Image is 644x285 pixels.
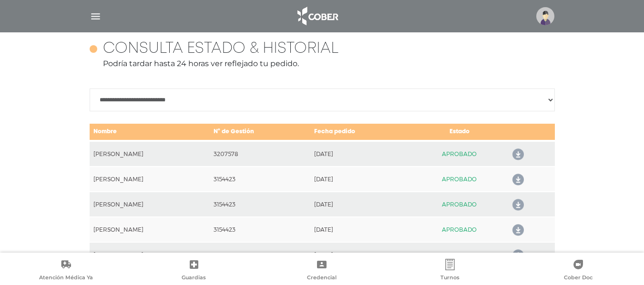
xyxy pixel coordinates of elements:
td: N° de Gestión [210,123,310,141]
td: [PERSON_NAME] [90,167,210,192]
td: APROBADO [412,217,507,242]
td: 3207578 [210,141,310,167]
td: 3154423 [210,192,310,217]
td: Estado [412,123,507,141]
span: Cober Doc [564,274,593,283]
td: 2920310 [210,242,310,267]
a: Credencial [258,259,386,283]
td: Fecha pedido [310,123,412,141]
td: APROBADO [412,167,507,192]
td: [DATE] [310,192,412,217]
td: APROBADO [412,192,507,217]
span: Turnos [440,274,460,283]
img: profile-placeholder.svg [536,7,554,25]
td: APROBADO [412,242,507,267]
td: [DATE] [310,167,412,192]
a: Guardias [130,259,258,283]
img: Cober_menu-lines-white.svg [90,10,102,22]
span: Guardias [182,274,206,283]
a: Turnos [386,259,514,283]
td: [PERSON_NAME] [90,192,210,217]
td: [PERSON_NAME] [90,242,210,267]
p: Podría tardar hasta 24 horas ver reflejado tu pedido. [90,58,555,69]
img: logo_cober_home-white.png [292,5,342,28]
td: Nombre [90,123,210,141]
a: Atención Médica Ya [2,259,130,283]
span: Atención Médica Ya [39,274,93,283]
td: [PERSON_NAME] [90,141,210,167]
a: Cober Doc [514,259,642,283]
h4: Consulta estado & historial [103,40,338,58]
td: [DATE] [310,217,412,242]
td: 3154423 [210,217,310,242]
td: [DATE] [310,242,412,267]
td: 3154423 [210,167,310,192]
td: [DATE] [310,141,412,167]
td: [PERSON_NAME] [90,217,210,242]
span: Credencial [307,274,337,283]
td: APROBADO [412,141,507,167]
